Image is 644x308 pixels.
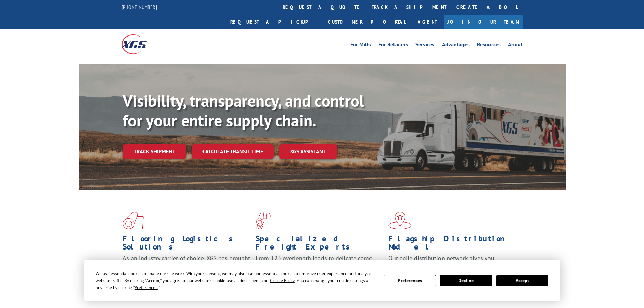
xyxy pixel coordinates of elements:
[388,212,412,229] img: xgs-icon-flagship-distribution-model-red
[415,42,434,49] a: Services
[123,235,251,254] h1: Flooring Logistics Solutions
[123,212,144,229] img: xgs-icon-total-supply-chain-intelligence-red
[122,4,157,10] a: [PHONE_NUMBER]
[256,254,383,284] p: From 123 overlength loads to delicate cargo, our experienced staff knows the best way to move you...
[270,278,295,283] span: Cookie Policy
[123,144,186,159] a: Track shipment
[256,212,271,229] img: xgs-icon-focused-on-flooring-red
[384,275,436,286] button: Preferences
[388,254,513,270] span: Our agile distribution network gives you nationwide inventory management on demand.
[444,15,523,29] a: Join Our Team
[508,42,523,49] a: About
[84,260,560,301] div: Cookie Consent Prompt
[411,15,444,29] a: Agent
[442,42,470,49] a: Advantages
[350,42,371,49] a: For Mills
[477,42,501,49] a: Resources
[496,275,548,286] button: Accept
[378,42,408,49] a: For Retailers
[135,285,158,290] span: Preferences
[192,144,274,159] a: Calculate transit time
[279,144,337,159] a: XGS ASSISTANT
[256,235,383,254] h1: Specialized Freight Experts
[440,275,492,286] button: Decline
[323,15,411,29] a: Customer Portal
[123,90,364,131] b: Visibility, transparency, and control for your entire supply chain.
[96,270,376,291] div: We use essential cookies to make our site work. With your consent, we may also use non-essential ...
[123,254,250,278] span: As an industry carrier of choice, XGS has brought innovation and dedication to flooring logistics...
[388,235,516,254] h1: Flagship Distribution Model
[225,15,323,29] a: Request a pickup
